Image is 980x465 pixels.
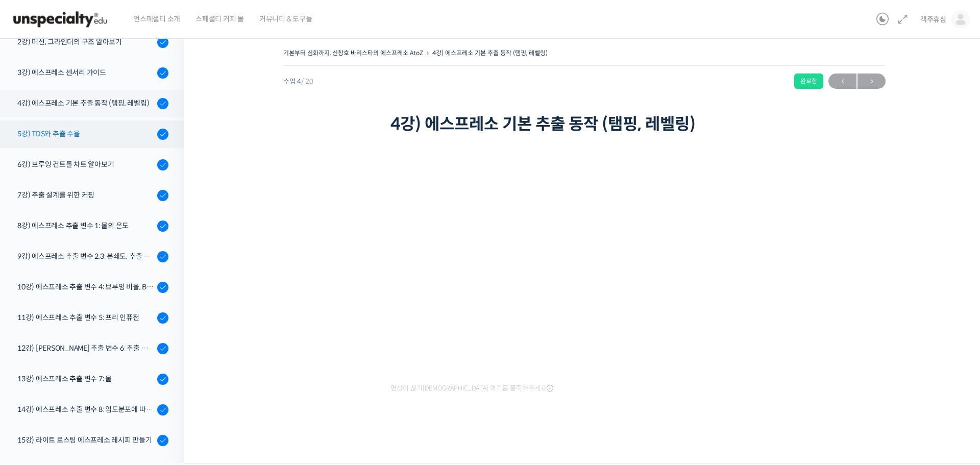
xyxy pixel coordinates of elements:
div: 4강) 에스프레소 기본 추출 동작 (탬핑, 레벨링) [17,97,154,109]
div: 5강) TDS와 추출 수율 [17,128,154,139]
div: 14강) 에스프레소 추출 변수 8: 입도분포에 따른 향미 변화 [17,404,154,415]
span: / 20 [301,77,313,86]
div: 11강) 에스프레소 추출 변수 5: 프리 인퓨전 [17,312,154,323]
a: ←이전 [828,74,856,89]
a: 기본부터 심화까지, 신창호 바리스타의 에스프레소 AtoZ [283,49,423,57]
a: 설정 [132,324,196,349]
span: ← [828,75,856,88]
span: 객주휴심 [920,15,946,24]
a: 홈 [3,324,67,349]
h1: 4강) 에스프레소 기본 추출 동작 (탬핑, 레벨링) [390,114,778,134]
span: → [857,75,886,88]
div: 15강) 라이트 로스팅 에스프레소 레시피 만들기 [17,434,154,446]
div: 2강) 머신, 그라인더의 구조 알아보기 [17,36,154,47]
div: 6강) 브루잉 컨트롤 차트 알아보기 [17,159,154,170]
a: 4강) 에스프레소 기본 추출 동작 (탬핑, 레벨링) [432,49,548,57]
div: 완료함 [794,74,823,89]
span: 영상이 끊기[DEMOGRAPHIC_DATA] 여기를 클릭해주세요 [390,384,553,393]
div: 3강) 에스프레소 센서리 가이드 [17,67,154,78]
div: 9강) 에스프레소 추출 변수 2,3: 분쇄도, 추출 시간 [17,251,154,262]
div: 12강) [PERSON_NAME] 추출 변수 6: 추출 압력 [17,342,154,354]
span: 수업 4 [283,78,313,85]
div: 10강) 에스프레소 추출 변수 4: 브루잉 비율, Brew Ratio [17,281,154,292]
div: 13강) 에스프레소 추출 변수 7: 물 [17,373,154,384]
a: 다음→ [857,74,886,89]
span: 대화 [93,339,106,348]
div: 7강) 추출 설계를 위한 커핑 [17,189,154,201]
span: 홈 [32,339,38,347]
span: 설정 [158,339,170,347]
a: 대화 [67,324,132,349]
div: 8강) 에스프레소 추출 변수 1: 물의 온도 [17,220,154,231]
